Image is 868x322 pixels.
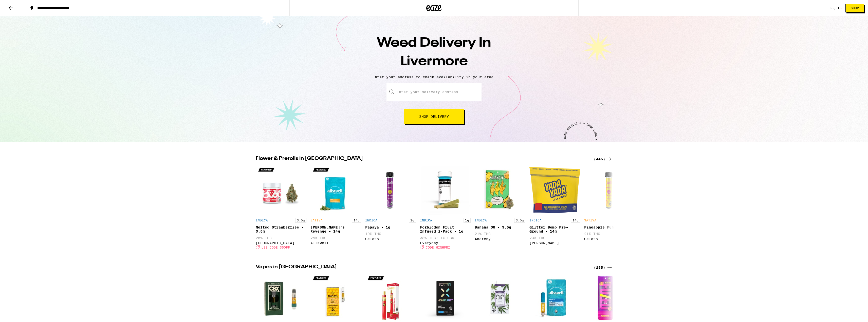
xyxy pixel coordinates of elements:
div: Allswell [310,241,361,245]
div: Melted Strawberries - 3.5g [256,225,306,233]
img: Yada Yada - Glitter Bomb Pre-Ground - 14g [529,165,580,215]
div: Forbidden Fruit Infused 2-Pack - 1g [420,225,471,233]
img: Allswell - Jack's Revenge - 14g [310,165,361,215]
span: Shop Delivery [419,115,449,118]
img: Everyday - Forbidden Fruit Infused 2-Pack - 1g [420,165,471,215]
h2: Flower & Prerolls in [GEOGRAPHIC_DATA] [256,156,588,162]
div: Everyday [420,241,471,245]
span: CODE HIGHFRI [426,245,450,249]
div: Open page for Glitter Bomb Pre-Ground - 14g from Yada Yada [529,165,580,252]
a: Shop [842,4,868,12]
button: Shop [845,4,864,12]
p: 14g [571,218,580,223]
p: 25% THC [256,236,306,240]
p: Enter your address to check availability in your area. [5,75,863,79]
p: INDICA [420,219,432,222]
div: [PERSON_NAME] [529,241,580,245]
div: Gelato [365,237,416,241]
span: Livermore [400,55,468,68]
a: Log In [829,7,842,10]
p: 3.5g [514,218,525,223]
div: Open page for Jack's Revenge - 14g from Allswell [310,165,361,252]
button: Shop Delivery [404,109,464,124]
p: INDICA [529,219,542,222]
p: 21% THC [584,232,635,236]
div: Open page for Pineapple Punch - 1g from Gelato [584,165,635,252]
p: INDICA [256,219,268,222]
a: (446) [594,156,613,162]
div: Open page for Melted Strawberries - 3.5g from Ember Valley [256,165,306,252]
img: Gelato - Pineapple Punch - 1g [584,165,635,215]
div: Open page for Papaya - 1g from Gelato [365,165,416,252]
div: Open page for Forbidden Fruit Infused 2-Pack - 1g from Everyday [420,165,471,252]
span: USE CODE 35OFF [262,245,290,249]
a: (255) [594,264,613,271]
img: Anarchy - Banana OG - 3.5g [475,165,525,215]
p: 14g [352,218,361,223]
img: Ember Valley - Melted Strawberries - 3.5g [256,165,306,215]
p: 19% THC [365,232,416,236]
div: Gelato [584,237,635,241]
p: INDICA [365,219,377,222]
p: INDICA [475,219,487,222]
img: Gelato - Papaya - 1g [365,165,416,215]
p: 24% THC [310,236,361,240]
h2: Vapes in [GEOGRAPHIC_DATA] [256,264,588,271]
p: SATIVA [584,219,596,222]
div: Pineapple Punch - 1g [584,225,635,229]
input: Enter your delivery address [386,83,482,101]
p: 23% THC [529,236,580,240]
p: 21% THC [475,232,525,236]
p: 1g [409,218,416,223]
p: 1g [464,218,471,223]
h1: Weed Delivery In [345,34,523,71]
span: Shop [851,7,859,10]
p: 38% THC: 1% CBD [420,236,471,240]
div: Open page for Banana OG - 3.5g from Anarchy [475,165,525,252]
div: [GEOGRAPHIC_DATA] [256,241,306,245]
div: [PERSON_NAME]'s Revenge - 14g [310,225,361,233]
div: Papaya - 1g [365,225,416,229]
div: Banana OG - 3.5g [475,225,525,229]
div: Glitter Bomb Pre-Ground - 14g [529,225,580,233]
div: Anarchy [475,237,525,241]
p: 3.5g [295,218,306,223]
p: SATIVA [310,219,323,222]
